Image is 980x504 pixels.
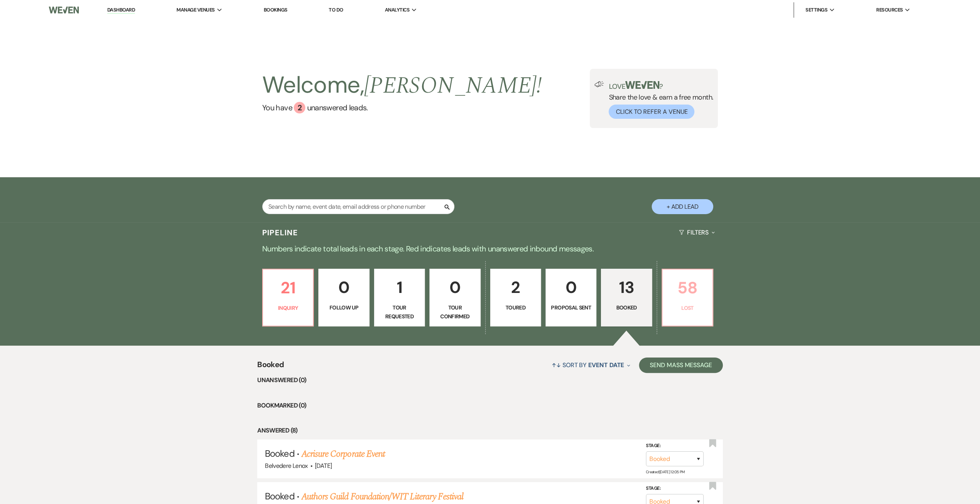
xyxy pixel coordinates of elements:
[667,304,708,312] p: Lost
[294,102,305,113] div: 2
[652,199,713,214] button: + Add Lead
[107,7,135,14] a: Dashboard
[609,105,694,119] button: Click to Refer a Venue
[601,269,652,326] a: 13Booked
[301,490,463,504] a: Authors Guild Foundation/WIT Literary Festival
[646,442,704,450] label: Stage:
[549,355,633,375] button: Sort By Event Date
[606,303,647,312] p: Booked
[385,6,409,14] span: Analytics
[364,68,542,103] span: [PERSON_NAME] !
[646,484,704,493] label: Stage:
[639,358,723,373] button: Send Mass Message
[495,274,536,300] p: 2
[265,490,294,502] span: Booked
[262,69,542,102] h2: Welcome,
[876,6,903,14] span: Resources
[265,447,294,459] span: Booked
[805,6,827,14] span: Settings
[594,81,604,87] img: loud-speaker-illustration.svg
[429,269,480,326] a: 0Tour Confirmed
[490,269,541,326] a: 2Toured
[495,303,536,312] p: Toured
[625,81,659,89] img: weven-logo-green.svg
[257,359,284,375] span: Booked
[264,7,288,13] a: Bookings
[323,274,364,300] p: 0
[176,6,215,14] span: Manage Venues
[262,227,298,238] h3: Pipeline
[551,303,591,312] p: Proposal Sent
[257,426,723,436] li: Answered (8)
[588,361,624,369] span: Event Date
[323,303,364,312] p: Follow Up
[604,81,713,119] div: Share the love & earn a free month.
[329,7,343,13] a: To Do
[374,269,425,326] a: 1Tour Requested
[379,274,420,300] p: 1
[268,275,308,301] p: 21
[265,462,308,470] span: Belvedere Lenox
[315,462,332,470] span: [DATE]
[257,401,723,411] li: Bookmarked (0)
[262,102,542,113] a: You have 2 unanswered leads.
[318,269,369,326] a: 0Follow Up
[262,269,314,326] a: 21Inquiry
[552,361,561,369] span: ↑↓
[667,275,708,301] p: 58
[546,269,596,326] a: 0Proposal Sent
[646,469,684,474] span: Created: [DATE] 12:05 PM
[301,447,385,461] a: Acrisure Corporate Event
[662,269,713,326] a: 58Lost
[676,222,718,243] button: Filters
[379,303,420,321] p: Tour Requested
[268,304,308,312] p: Inquiry
[434,274,475,300] p: 0
[609,81,713,90] p: Love ?
[213,243,767,255] p: Numbers indicate total leads in each stage. Red indicates leads with unanswered inbound messages.
[551,274,591,300] p: 0
[606,274,647,300] p: 13
[257,375,723,385] li: Unanswered (0)
[434,303,475,321] p: Tour Confirmed
[49,2,79,18] img: Weven Logo
[262,199,454,214] input: Search by name, event date, email address or phone number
